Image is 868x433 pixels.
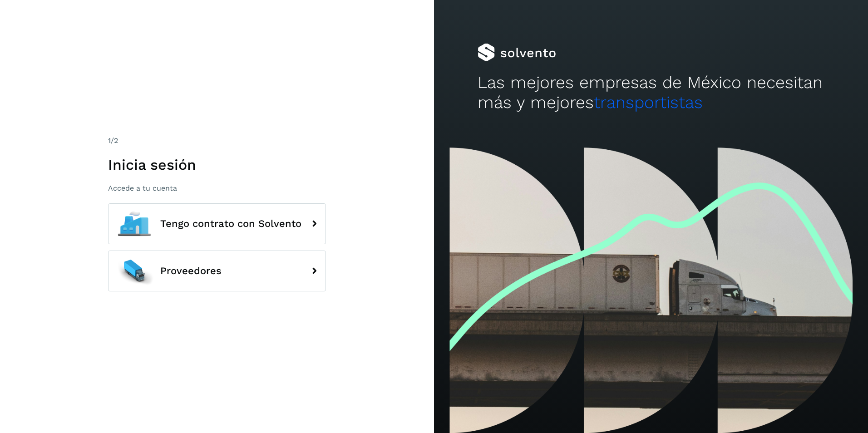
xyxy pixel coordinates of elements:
p: Accede a tu cuenta [108,184,326,192]
button: Tengo contrato con Solvento [108,203,326,244]
span: transportistas [594,93,703,112]
span: Proveedores [160,266,222,276]
h1: Inicia sesión [108,156,326,173]
h2: Las mejores empresas de México necesitan más y mejores [478,73,825,113]
span: Tengo contrato con Solvento [160,218,301,229]
span: 1 [108,136,111,145]
button: Proveedores [108,251,326,291]
div: /2 [108,135,326,146]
